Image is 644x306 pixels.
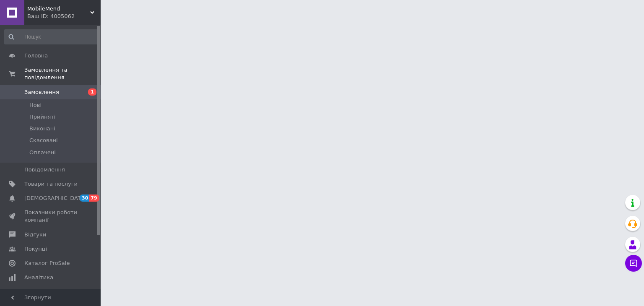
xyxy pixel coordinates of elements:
span: Аналітика [24,274,53,281]
span: Головна [24,52,48,60]
span: Відгуки [24,231,46,239]
button: Чат з покупцем [625,255,642,272]
span: Прийняті [29,113,55,121]
span: Управління сайтом [24,288,78,303]
span: Скасовані [29,137,58,144]
span: MobileMend [27,5,90,13]
div: Ваш ID: 4005062 [27,13,101,20]
span: [DEMOGRAPHIC_DATA] [24,194,86,202]
span: Повідомлення [24,166,65,174]
span: Каталог ProSale [24,259,70,267]
input: Пошук [4,29,99,44]
span: Товари та послуги [24,180,78,188]
span: Виконані [29,125,55,132]
span: Показники роботи компанії [24,209,78,224]
span: Замовлення та повідомлення [24,66,101,81]
span: 30 [80,194,89,202]
span: Замовлення [24,88,59,96]
span: Нові [29,101,42,109]
span: Покупці [24,245,47,253]
span: 1 [88,88,96,96]
span: 79 [89,194,99,202]
span: Оплачені [29,149,56,156]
